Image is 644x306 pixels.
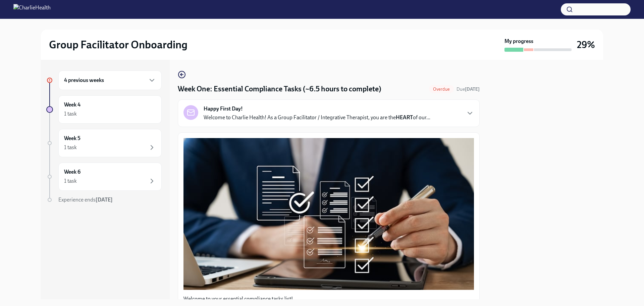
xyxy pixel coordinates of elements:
[204,114,430,121] p: Welcome to Charlie Health! As a Group Facilitator / Integrative Therapist, you are the of our...
[465,86,480,92] strong: [DATE]
[178,84,381,94] h4: Week One: Essential Compliance Tasks (~6.5 hours to complete)
[64,101,80,108] h6: Week 4
[49,38,187,51] h2: Group Facilitator Onboarding
[396,114,413,121] strong: HEART
[429,87,454,92] span: Overdue
[64,110,77,118] div: 1 task
[58,71,162,90] div: 4 previous weeks
[64,168,80,176] h6: Week 6
[46,129,162,157] a: Week 51 task
[504,38,533,45] strong: My progress
[64,144,77,151] div: 1 task
[183,295,474,303] p: Welcome to your essential compliance tasks list!
[577,39,595,51] h3: 29%
[204,105,243,113] strong: Happy First Day!
[64,177,77,185] div: 1 task
[64,135,80,142] h6: Week 5
[13,4,51,15] img: CharlieHealth
[457,86,480,92] span: Due
[46,95,162,124] a: Week 41 task
[64,77,104,84] h6: 4 previous weeks
[457,86,480,92] span: September 29th, 2025 09:00
[96,196,113,203] strong: [DATE]
[183,138,474,290] button: Zoom image
[46,163,162,191] a: Week 61 task
[58,196,113,203] span: Experience ends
